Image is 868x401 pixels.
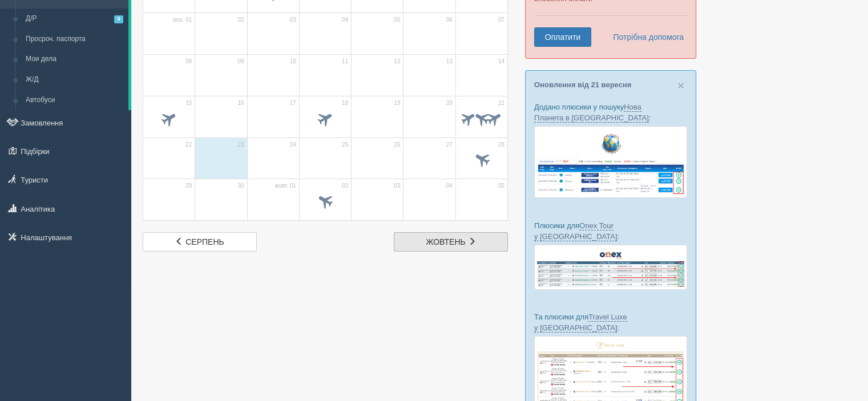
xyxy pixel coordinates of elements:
[534,313,627,333] a: Travel Luxe у [GEOGRAPHIC_DATA]
[237,182,244,190] span: 30
[21,29,128,50] a: Просроч. паспорта
[534,27,591,47] a: Оплатити
[446,99,453,107] span: 20
[21,49,128,70] a: Мои дела
[342,141,348,149] span: 25
[446,16,453,24] span: 06
[394,99,400,107] span: 19
[446,182,453,190] span: 04
[185,141,192,149] span: 22
[446,58,453,66] span: 13
[342,182,348,190] span: 02
[237,141,244,149] span: 23
[534,220,687,242] p: Плюсики для :
[677,79,684,92] span: ×
[114,15,123,23] span: 9
[534,245,687,290] img: onex-tour-proposal-crm-for-travel-agency.png
[21,90,128,111] a: Автобуси
[534,221,617,241] a: Onex Tour у [GEOGRAPHIC_DATA]
[394,232,508,252] a: жовтень
[342,16,348,24] span: 04
[290,141,296,149] span: 24
[534,311,687,333] p: Та плюсики для :
[534,126,687,198] img: new-planet-%D0%BF%D1%96%D0%B4%D0%B1%D1%96%D1%80%D0%BA%D0%B0-%D1%81%D1%80%D0%BC-%D0%B4%D0%BB%D1%8F...
[394,141,400,149] span: 26
[237,99,244,107] span: 16
[185,182,192,190] span: 29
[290,58,296,66] span: 10
[394,182,400,190] span: 03
[185,99,192,107] span: 15
[498,16,504,24] span: 07
[21,9,128,29] a: Д/Р9
[21,70,128,90] a: Ж/Д
[534,102,687,123] p: Додано плюсики у пошуку :
[534,103,649,123] a: Нова Планета в [GEOGRAPHIC_DATA]
[290,99,296,107] span: 17
[498,182,504,190] span: 05
[185,58,192,66] span: 08
[342,58,348,66] span: 11
[394,58,400,66] span: 12
[237,58,244,66] span: 09
[677,79,684,91] button: Close
[173,16,192,24] span: вер. 01
[498,141,504,149] span: 28
[534,80,631,89] a: Оновлення від 21 вересня
[290,16,296,24] span: 03
[274,182,296,190] span: жовт. 01
[185,237,224,246] span: серпень
[394,16,400,24] span: 05
[446,141,453,149] span: 27
[426,237,466,246] span: жовтень
[498,99,504,107] span: 21
[342,99,348,107] span: 18
[143,232,257,252] a: серпень
[605,27,684,47] a: Потрібна допомога
[498,58,504,66] span: 14
[237,16,244,24] span: 02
